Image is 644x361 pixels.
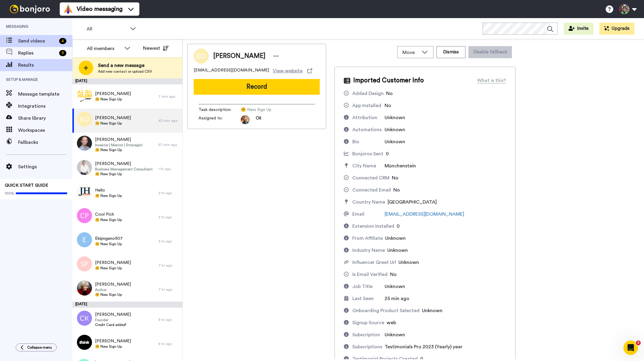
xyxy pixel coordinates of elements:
[138,42,173,54] button: Newest
[18,49,57,57] span: Replies
[385,127,405,132] span: Unknown
[95,217,122,222] span: 🤗 New Sign Up
[158,287,179,292] div: 7 hr ago
[352,271,388,278] div: Is Email Verified
[77,280,92,296] img: 8e6876bd-0029-4cb4-b66e-e46d72da2d84.jpg
[95,161,153,167] span: [PERSON_NAME]
[95,266,131,271] span: 🤗 New Sign Up
[59,38,66,44] div: 4
[352,102,381,109] div: App Installed
[636,340,641,345] span: 3
[27,345,52,350] span: Collapse menu
[390,272,397,277] span: No
[95,193,122,198] span: 🤗 New Sign Up
[398,260,419,265] span: Unknown
[352,198,385,206] div: Country Name
[158,239,179,244] div: 3 hr ago
[352,307,420,314] div: Onboarding Product Selected
[95,242,123,246] span: 🤗 New Sign Up
[273,67,312,74] a: View website
[352,138,359,145] div: Bio
[77,208,92,223] img: cp.png
[95,281,131,287] span: [PERSON_NAME]
[98,62,152,69] span: Send a new message
[477,77,506,84] div: What is this?
[386,91,393,96] span: No
[388,200,437,204] span: [GEOGRAPHIC_DATA]
[273,67,303,74] span: View website
[95,312,131,318] span: [PERSON_NAME]
[158,215,179,220] div: 2 hr ago
[198,115,241,124] span: Assigned to:
[564,23,593,35] button: Invite
[352,186,391,194] div: Connected Email
[256,115,261,124] span: Oli
[95,344,131,349] span: 🤗 New Sign Up
[387,248,408,253] span: Unknown
[352,247,385,254] div: Industry Name
[385,284,405,289] span: Unknown
[353,76,424,85] span: Imported Customer Info
[352,90,384,97] div: Added Design
[198,107,241,113] span: Task description :
[194,49,209,64] img: Image of Kay O Korostensky
[77,232,92,247] img: e.png
[7,5,52,13] img: bj-logo-header-white.svg
[18,127,72,134] span: Workspaces
[18,62,72,69] span: Results
[95,292,131,297] span: 🤗 New Sign Up
[77,136,92,151] img: 4a61da64-eb1e-4f4d-a332-ecce67d8f447.jpg
[95,115,131,121] span: [PERSON_NAME]
[213,52,265,61] span: [PERSON_NAME]
[385,332,405,337] span: Unknown
[241,107,298,113] span: 🤗 New Sign Up
[77,256,92,271] img: sp.png
[5,191,14,196] span: 100%
[77,112,92,127] img: ko.png
[352,126,382,133] div: Automations
[385,103,391,108] span: No
[352,259,396,266] div: Influencer Greet Url
[387,320,396,325] span: web
[393,188,400,192] span: No
[77,5,122,13] span: Video messaging
[18,90,72,98] span: Message template
[59,50,66,56] div: 9
[95,287,131,292] span: Author
[18,103,72,110] span: Integrations
[158,118,179,123] div: 43 min ago
[385,115,405,120] span: Unknown
[422,308,443,313] span: Unknown
[194,79,320,95] button: Record
[352,283,373,290] div: Job Title
[77,87,92,103] img: 23043522-1ad4-4518-8108-0f60c9f5b1b5.png
[385,139,405,144] span: Unknown
[352,295,374,302] div: Last Seen
[158,263,179,268] div: 7 hr ago
[72,78,182,84] div: [DATE]
[95,236,123,242] span: Ekipngeno907
[158,94,179,99] div: 7 min ago
[87,45,121,52] div: All members
[5,183,48,188] span: QUICK START GUIDE
[352,235,383,242] div: From Affiliate
[77,160,92,175] img: 6075a5af-e887-43dd-a1a8-ef2ad4238bb9.jpg
[63,4,73,14] img: vm-color.svg
[16,344,57,351] button: Collapse menu
[95,338,131,344] span: [PERSON_NAME]
[18,115,72,122] span: Share library
[18,37,57,45] span: Send videos
[18,139,72,146] span: Fallbacks
[87,25,127,33] span: All
[352,114,377,121] div: Attribution
[18,163,72,170] span: Settings
[95,211,122,217] span: Cool Pich
[95,147,143,152] span: 🤗 New Sign Up
[95,187,122,193] span: Hello
[352,331,380,338] div: Subscription
[95,137,143,143] span: [PERSON_NAME]
[402,49,419,56] span: Move
[158,341,179,346] div: 8 hr ago
[385,212,464,217] a: [EMAIL_ADDRESS][DOMAIN_NAME]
